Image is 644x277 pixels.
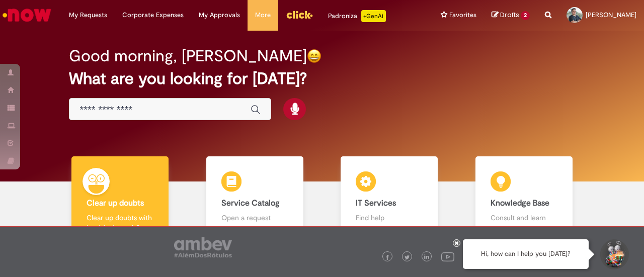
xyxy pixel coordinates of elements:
button: Start Support Conversation [599,239,629,269]
span: 2 [521,11,530,20]
a: Clear up doubts Clear up doubts with Lupi Assist and Gen AI [53,156,188,253]
img: happy-face.png [307,49,321,63]
b: Knowledge Base [491,198,549,208]
span: Corporate Expenses [122,10,184,20]
div: Hi, how can I help you [DATE]? [463,239,589,269]
img: logo_footer_linkedin.png [424,254,429,260]
span: More [255,10,271,20]
b: Service Catalog [221,198,280,208]
img: logo_footer_youtube.png [441,250,454,263]
b: IT Services [356,198,396,208]
p: Consult and learn [491,213,557,223]
img: click_logo_yellow_360x200.png [286,7,313,22]
a: Drafts [492,11,530,20]
span: Favorites [449,10,476,20]
p: +GenAi [361,10,386,22]
img: ServiceNow [1,5,53,25]
span: Drafts [500,10,519,20]
a: Service Catalog Open a request [188,156,323,253]
h2: Good morning, [PERSON_NAME] [69,47,307,65]
p: Find help [356,213,423,223]
span: My Approvals [199,10,240,20]
a: IT Services Find help [322,156,457,253]
img: logo_footer_twitter.png [405,255,410,260]
span: [PERSON_NAME] [586,11,636,19]
a: Knowledge Base Consult and learn [457,156,592,253]
img: logo_footer_ambev_rotulo_gray.png [174,237,232,257]
div: Padroniza [328,10,386,22]
p: Open a request [221,213,288,223]
b: Clear up doubts [87,198,144,208]
img: logo_footer_facebook.png [385,255,390,260]
p: Clear up doubts with Lupi Assist and Gen AI [87,213,153,243]
h2: What are you looking for [DATE]? [69,70,575,87]
span: My Requests [69,10,107,20]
